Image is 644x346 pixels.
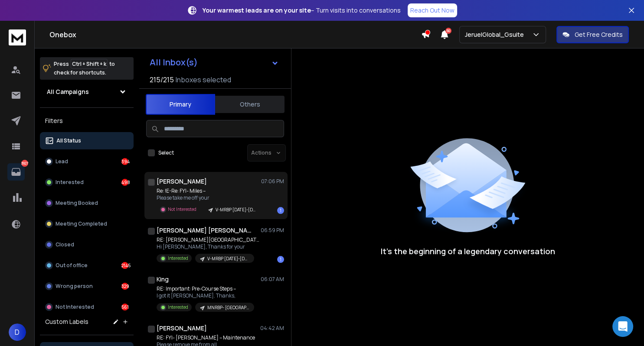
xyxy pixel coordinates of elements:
[7,163,25,181] a: 3927
[410,6,454,15] p: Reach Out Now
[56,220,107,227] p: Meeting Completed
[157,177,207,186] h1: [PERSON_NAME]
[121,304,128,310] div: 561
[215,95,284,114] button: Others
[21,160,28,167] p: 3927
[40,257,134,274] button: Out of office2145
[445,28,451,34] span: 50
[408,3,457,17] a: Reach Out Now
[40,132,134,149] button: All Status
[121,158,128,165] div: 394
[261,178,284,185] p: 07:06 PM
[56,137,81,144] p: All Status
[157,334,259,341] p: RE: FYI- [PERSON_NAME] – Maintenance
[45,317,88,326] h3: Custom Labels
[216,207,257,213] p: V-MRBP [DATE]-[DATE]
[150,58,198,67] h1: All Inbox(s)
[260,325,284,332] p: 04:42 AM
[157,285,254,292] p: RE: Important: Pre-Course Steps –
[40,153,134,170] button: Lead394
[157,324,207,333] h1: [PERSON_NAME]
[157,226,252,235] h1: [PERSON_NAME] [PERSON_NAME] +0
[612,316,633,337] div: Open Intercom Messenger
[121,179,128,186] div: 498
[40,215,134,233] button: Meeting Completed
[168,255,188,262] p: Interested
[56,200,98,207] p: Meeting Booked
[176,74,231,85] h3: Inboxes selected
[157,243,261,250] p: Hi [PERSON_NAME], Thanks for your
[121,262,128,269] div: 2145
[207,304,249,311] p: MNRBP- [GEOGRAPHIC_DATA] C2 2025
[40,115,134,127] h3: Filters
[54,60,115,77] p: Press to check for shortcuts.
[49,29,421,40] h1: Onebox
[277,207,284,214] div: 1
[277,256,284,263] div: 1
[40,174,134,191] button: Interested498
[261,227,284,234] p: 06:59 PM
[56,262,88,269] p: Out of office
[207,255,249,262] p: V-MRBP [DATE]-[DATE]
[150,74,174,85] span: 215 / 215
[40,278,134,295] button: Wrong person329
[56,304,94,310] p: Not Interested
[9,323,26,341] button: D
[56,283,93,290] p: Wrong person
[47,87,89,96] h1: All Campaigns
[146,94,215,115] button: Primary
[56,158,68,165] p: Lead
[203,6,311,14] strong: Your warmest leads are on your site
[157,194,261,201] p: Please take me off your
[71,59,108,69] span: Ctrl + Shift + k
[56,179,84,186] p: Interested
[168,206,196,213] p: Not Interested
[465,30,527,39] p: JeruelGlobal_Gsuite
[40,236,134,253] button: Closed
[157,188,261,194] p: Re: !E-Re: FYI- Miles –
[9,29,26,45] img: logo
[158,149,174,156] label: Select
[121,283,128,290] div: 329
[40,298,134,316] button: Not Interested561
[261,276,284,283] p: 06:07 AM
[575,30,623,39] p: Get Free Credits
[157,275,169,284] h1: King
[40,194,134,212] button: Meeting Booked
[157,236,261,243] p: RE: [PERSON_NAME][GEOGRAPHIC_DATA] – Maintenance
[381,245,555,257] p: It’s the beginning of a legendary conversation
[556,26,629,43] button: Get Free Credits
[56,241,74,248] p: Closed
[203,6,401,15] p: – Turn visits into conversations
[168,304,188,310] p: Interested
[40,83,134,100] button: All Campaigns
[157,292,254,299] p: I got it [PERSON_NAME]. Thanks,
[143,54,286,71] button: All Inbox(s)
